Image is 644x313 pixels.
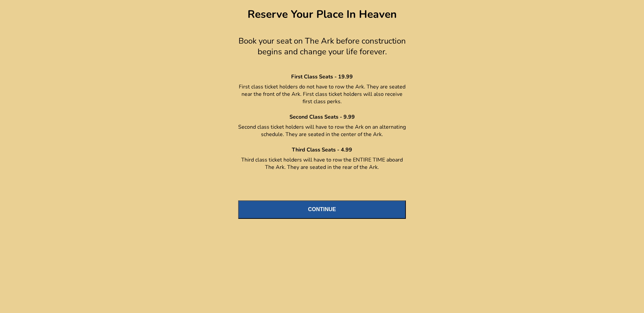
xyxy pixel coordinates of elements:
[238,83,406,105] p: First class ticket holders do not have to row the Ark. They are seated near the front of the Ark....
[238,36,406,57] h2: Book your seat on The Ark before construction begins and change your life forever.
[238,73,406,80] h4: First Class Seats - 19.99
[238,156,406,171] p: Third class ticket holders will have to row the ENTIRE TIME aboard The Ark. They are seated in th...
[238,7,406,21] h1: Reserve Your Place In Heaven
[238,200,406,219] button: CONTINUE
[238,113,406,121] h4: Second Class Seats - 9.99
[238,123,406,138] p: Second class ticket holders will have to row the Ark on an alternating schedule. They are seated ...
[238,179,406,219] a: CONTINUE
[238,146,406,153] h4: Third Class Seats - 4.99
